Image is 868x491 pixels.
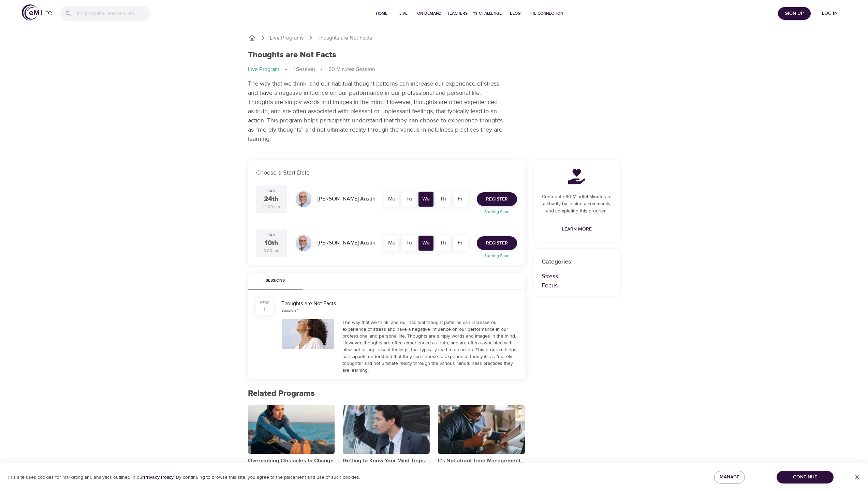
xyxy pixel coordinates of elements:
[384,192,399,207] div: Mo
[453,192,468,207] div: Fr
[529,10,563,17] span: The Connection
[453,236,468,251] div: Fr
[293,65,315,73] p: 1 Session
[343,457,430,465] p: Getting to Know Your Mind Traps
[559,223,594,236] a: Learn More
[782,473,828,481] span: Continue
[401,192,416,207] div: Tu
[264,194,279,204] div: 24th
[264,248,279,254] div: 9:00 am
[720,473,739,481] span: Manage
[373,10,390,17] span: Home
[248,457,335,465] p: Overcoming Obstacles to Change
[417,10,442,17] span: On-Demand
[315,236,378,250] div: [PERSON_NAME] Austin
[507,10,524,17] span: Blog
[486,195,508,204] span: Register
[248,34,620,42] nav: breadcrumb
[144,474,174,480] a: Privacy Policy
[315,192,378,206] div: [PERSON_NAME] Austin
[436,236,451,251] div: Th
[781,9,808,18] span: Sign Up
[395,10,412,17] span: Live
[486,239,508,248] span: Register
[477,192,517,206] button: Register
[384,236,399,251] div: Mo
[542,281,612,290] p: Focus
[816,9,843,18] span: Log in
[542,193,612,215] p: Contribute 60 Mindful Minutes to a charity by joining a community and completing this program.
[473,253,521,259] p: Starting Soon
[777,471,834,483] button: Continue
[248,65,620,74] nav: breadcrumb
[22,4,52,20] img: logo
[401,236,416,251] div: Tu
[268,188,275,194] div: Sep
[270,34,304,42] a: Live Programs
[562,225,592,234] span: Learn More
[542,257,612,266] p: Categories
[328,65,375,73] p: 60 Minutes Session
[813,7,846,20] button: Log in
[542,272,612,281] p: Stress
[778,7,811,20] button: Sign Up
[256,168,517,177] p: Choose a Start Date
[473,10,502,17] span: 1% Challenge
[74,6,150,21] input: Find programs, teachers, etc...
[248,79,504,144] p: The way that we think, and our habitual thought patterns can increase our experience of stress an...
[447,10,468,17] span: Teachers
[281,308,298,313] div: Session 1
[436,192,451,207] div: Th
[342,319,517,374] div: The way that we think, and our habitual thought patterns can increase our experience of stress an...
[473,209,521,215] p: Starting Soon
[263,204,280,210] div: 12:00 pm
[281,300,517,308] div: Thoughts are Not Facts
[248,65,279,73] p: Live Program
[252,277,298,284] span: Sessions
[318,34,372,42] p: Thoughts are Not Facts
[264,306,265,313] div: 1
[268,232,275,238] div: Sep
[418,236,433,251] div: We
[260,300,269,306] div: SESS
[477,236,517,250] button: Register
[265,238,278,248] div: 10th
[438,457,525,473] p: It's Not about Time Management, It's about Attention Management
[418,192,433,207] div: We
[248,50,336,60] h1: Thoughts are Not Facts
[248,387,525,400] p: Related Programs
[714,471,745,483] button: Manage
